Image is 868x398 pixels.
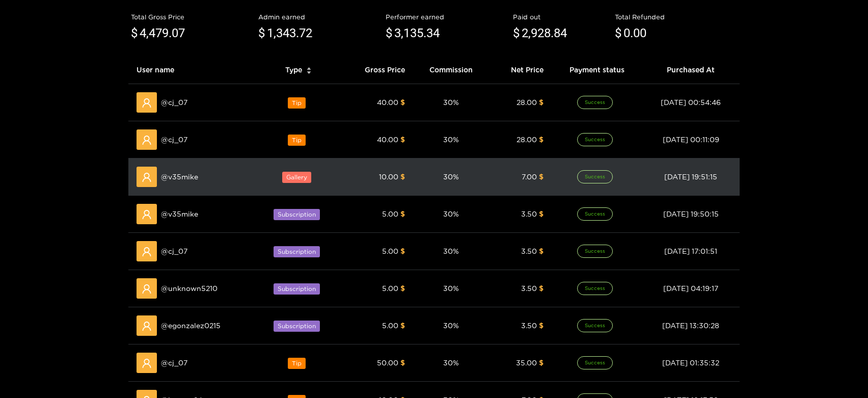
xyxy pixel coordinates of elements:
span: [DATE] 00:11:09 [663,136,719,143]
span: $ [513,24,520,43]
span: Success [577,356,613,369]
span: Gallery [282,172,311,183]
span: user [142,135,152,145]
span: 40.00 [377,136,398,143]
span: Tip [288,97,306,109]
span: 30 % [443,322,459,329]
span: $ [400,136,405,143]
span: 3.50 [521,210,537,218]
span: Success [577,245,613,258]
span: $ [539,173,544,180]
span: 30 % [443,136,459,143]
div: Total Refunded [615,12,737,22]
span: 7.00 [522,173,537,180]
span: $ [400,247,405,255]
span: $ [400,98,405,106]
span: $ [539,359,544,366]
span: Success [577,282,613,295]
span: 35.00 [516,359,537,366]
span: [DATE] 17:01:51 [664,247,717,255]
span: Subscription [274,321,320,332]
span: caret-down [306,70,312,75]
span: $ [400,210,405,218]
span: 3.50 [521,284,537,292]
span: .00 [630,26,646,40]
span: .34 [423,26,440,40]
span: 30 % [443,359,459,366]
span: [DATE] 01:35:32 [662,359,719,366]
span: 0 [623,26,630,40]
span: $ [539,284,544,292]
span: Subscription [274,283,320,295]
span: @ cj_07 [161,134,187,145]
span: @ v35mike [161,171,198,182]
span: user [142,284,152,294]
span: $ [400,322,405,329]
span: $ [400,173,405,180]
span: .84 [551,26,567,40]
div: Total Gross Price [131,12,253,22]
span: 40.00 [377,98,398,106]
span: Type [285,64,302,75]
span: caret-up [306,66,312,71]
span: $ [539,136,544,143]
span: 28.00 [517,98,537,106]
div: Paid out [513,12,610,22]
span: user [142,321,152,331]
span: @ cj_07 [161,97,187,108]
th: Purchased At [642,56,740,84]
span: [DATE] 13:30:28 [662,322,719,329]
span: 28.00 [517,136,537,143]
span: @ egonzalez0215 [161,320,221,331]
span: $ [539,210,544,218]
span: Subscription [274,246,320,257]
span: 4,479 [140,26,169,40]
span: Tip [288,358,306,369]
span: 5.00 [382,322,398,329]
span: 30 % [443,173,459,180]
span: $ [539,322,544,329]
span: Tip [288,135,306,146]
span: 30 % [443,247,459,255]
span: 30 % [443,98,459,106]
span: 5.00 [382,247,398,255]
span: Success [577,96,613,109]
span: @ unknown5210 [161,283,218,294]
th: User name [128,56,256,84]
span: user [142,98,152,108]
span: $ [258,24,265,43]
span: $ [539,98,544,106]
span: user [142,247,152,257]
span: 30 % [443,210,459,218]
span: 30 % [443,284,459,292]
span: $ [400,359,405,366]
span: @ cj_07 [161,357,187,368]
span: Subscription [274,209,320,220]
th: Payment status [552,56,642,84]
span: [DATE] 19:50:15 [663,210,719,218]
span: $ [615,24,621,43]
span: Success [577,319,613,332]
span: 5.00 [382,210,398,218]
div: Admin earned [258,12,381,22]
div: Performer earned [386,12,508,22]
span: [DATE] 19:51:15 [664,173,717,180]
span: $ [400,284,405,292]
span: 1,343 [267,26,296,40]
span: user [142,358,152,368]
span: 50.00 [377,359,398,366]
span: Success [577,207,613,221]
span: 3,135 [394,26,423,40]
span: .72 [296,26,312,40]
span: [DATE] 00:54:46 [661,98,721,106]
th: Net Price [489,56,551,84]
span: $ [386,24,392,43]
span: .07 [169,26,185,40]
span: [DATE] 04:19:17 [663,284,718,292]
span: Success [577,133,613,146]
th: Gross Price [341,56,413,84]
span: @ cj_07 [161,246,187,257]
span: 5.00 [382,284,398,292]
span: 10.00 [379,173,398,180]
span: 3.50 [521,322,537,329]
